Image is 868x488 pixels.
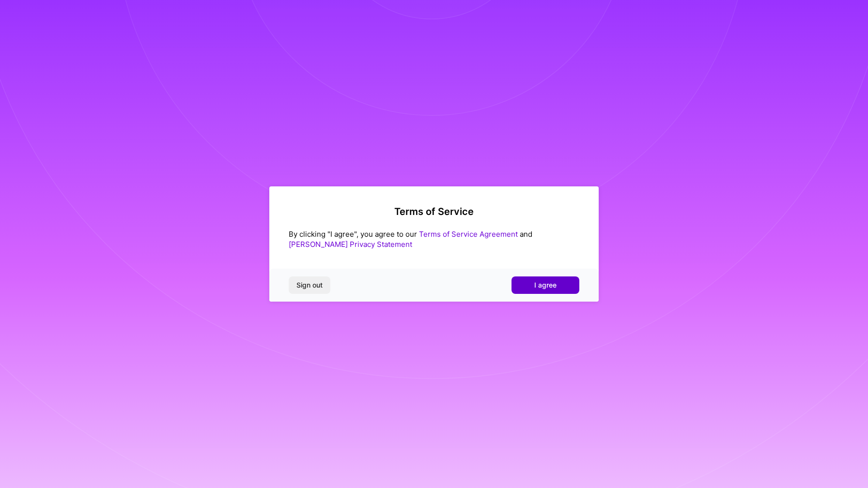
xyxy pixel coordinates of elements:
span: Sign out [296,280,323,290]
button: I agree [511,276,579,294]
a: Terms of Service Agreement [419,229,518,239]
h2: Terms of Service [289,206,579,217]
a: [PERSON_NAME] Privacy Statement [289,240,412,249]
span: I agree [534,280,557,290]
div: By clicking "I agree", you agree to our and [289,229,579,249]
button: Sign out [289,276,330,294]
